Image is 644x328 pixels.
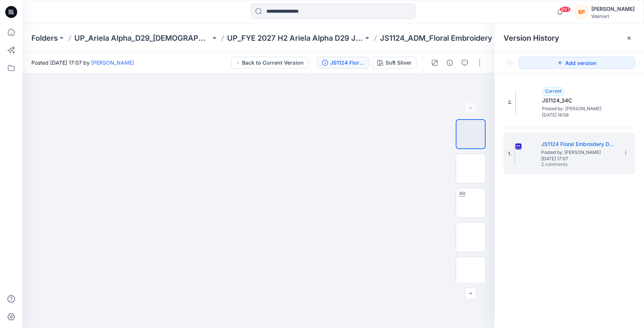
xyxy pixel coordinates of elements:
a: Folders [31,33,58,43]
span: Posted by: Brianna Pinheiro [542,105,617,112]
h5: JS1124 Floral Embroidery Demi High Apex First Colorway [541,140,616,149]
div: [PERSON_NAME] [591,4,635,13]
span: 2 comments [541,162,594,168]
button: Add version [518,57,635,69]
button: Details [444,57,456,69]
span: Version History [504,34,559,43]
a: UP_Ariela Alpha_D29_[DEMOGRAPHIC_DATA] Intimates - Joyspun [74,33,211,43]
a: [PERSON_NAME] [91,59,134,66]
a: UP_FYE 2027 H2 Ariela Alpha D29 Joyspun Bras [227,33,363,43]
span: [DATE] 17:07 [541,156,616,161]
span: Posted by: Brianna Pinheiro [541,149,616,156]
div: Soft Silver [386,59,412,67]
div: Walmart [591,13,635,19]
button: Close [626,35,632,41]
span: [DATE] 16:58 [542,112,617,118]
p: JS1124_ADM_Floral Embroidery Demi High Apex [380,33,516,43]
button: JS1124 Floral Embroidery Demi High Apex First Colorway [317,57,369,69]
span: 1. [508,150,511,157]
img: JS1124_34C [515,91,516,114]
div: JS1124 Floral Embroidery Demi High Apex First Colorway [330,59,365,67]
button: Soft Silver [372,57,417,69]
div: BP [575,5,588,19]
img: JS1124 Floral Embroidery Demi High Apex First Colorway [514,142,515,165]
span: Current [545,88,561,94]
button: Back to Current Version [231,57,309,69]
span: 99+ [560,6,571,12]
h5: JS1124_34C [542,96,617,105]
span: 2. [508,99,512,106]
span: Posted [DATE] 17:07 by [31,59,134,66]
button: Show Hidden Versions [504,57,515,69]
